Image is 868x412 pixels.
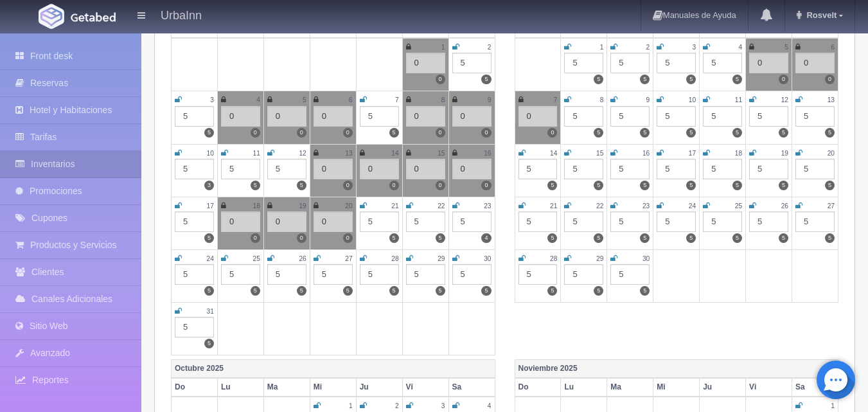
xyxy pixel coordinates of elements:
[795,159,835,179] div: 5
[448,378,495,397] th: Sa
[735,150,742,157] small: 18
[735,96,742,103] small: 11
[781,150,788,157] small: 19
[642,255,650,262] small: 30
[547,128,557,138] label: 0
[172,360,495,379] th: Octubre 2025
[779,181,788,190] label: 5
[749,211,788,232] div: 5
[314,106,353,127] div: 0
[39,4,64,29] img: Getabed
[452,159,492,179] div: 0
[204,128,214,138] label: 5
[732,181,742,190] label: 5
[518,211,558,232] div: 5
[172,378,218,397] th: Do
[251,286,260,296] label: 5
[175,211,214,232] div: 5
[438,255,445,262] small: 29
[345,202,352,210] small: 20
[825,75,835,84] label: 0
[642,150,650,157] small: 16
[221,264,260,285] div: 5
[484,202,491,210] small: 23
[175,264,214,285] div: 5
[481,233,491,243] label: 4
[251,128,260,138] label: 0
[828,96,835,103] small: 13
[452,211,492,232] div: 5
[657,159,696,179] div: 5
[828,150,835,157] small: 20
[610,211,650,232] div: 5
[700,378,746,397] th: Ju
[402,378,448,397] th: Vi
[207,202,214,210] small: 17
[438,150,445,157] small: 15
[686,233,696,243] label: 5
[267,106,306,127] div: 0
[686,181,696,190] label: 5
[395,402,399,409] small: 2
[436,75,445,84] label: 0
[210,96,214,103] small: 3
[594,75,603,84] label: 5
[646,96,650,103] small: 9
[441,402,445,409] small: 3
[518,264,558,285] div: 5
[693,44,696,51] small: 3
[267,264,306,285] div: 5
[640,128,650,138] label: 5
[391,150,398,157] small: 14
[204,233,214,243] label: 5
[395,96,399,103] small: 7
[703,53,742,73] div: 5
[207,255,214,262] small: 24
[781,96,788,103] small: 12
[689,150,696,157] small: 17
[610,264,650,285] div: 5
[488,96,492,103] small: 9
[299,202,306,210] small: 19
[600,44,604,51] small: 1
[356,378,402,397] th: Ju
[349,402,353,409] small: 1
[481,286,491,296] label: 5
[825,128,835,138] label: 5
[314,211,353,232] div: 0
[610,53,650,73] div: 5
[406,159,445,179] div: 0
[564,106,603,127] div: 5
[441,96,445,103] small: 8
[436,233,445,243] label: 5
[831,402,835,409] small: 1
[488,402,492,409] small: 4
[518,106,558,127] div: 0
[391,202,398,210] small: 21
[175,159,214,179] div: 5
[345,255,352,262] small: 27
[267,211,306,232] div: 0
[518,159,558,179] div: 5
[795,53,835,73] div: 0
[481,75,491,84] label: 5
[703,159,742,179] div: 5
[564,264,603,285] div: 5
[749,53,788,73] div: 0
[349,96,353,103] small: 6
[594,181,603,190] label: 5
[253,150,260,157] small: 11
[686,128,696,138] label: 5
[640,181,650,190] label: 5
[779,128,788,138] label: 5
[251,233,260,243] label: 0
[204,286,214,296] label: 5
[732,128,742,138] label: 5
[795,106,835,127] div: 5
[515,378,561,397] th: Do
[825,233,835,243] label: 5
[389,286,399,296] label: 5
[175,106,214,127] div: 5
[594,286,603,296] label: 5
[610,159,650,179] div: 5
